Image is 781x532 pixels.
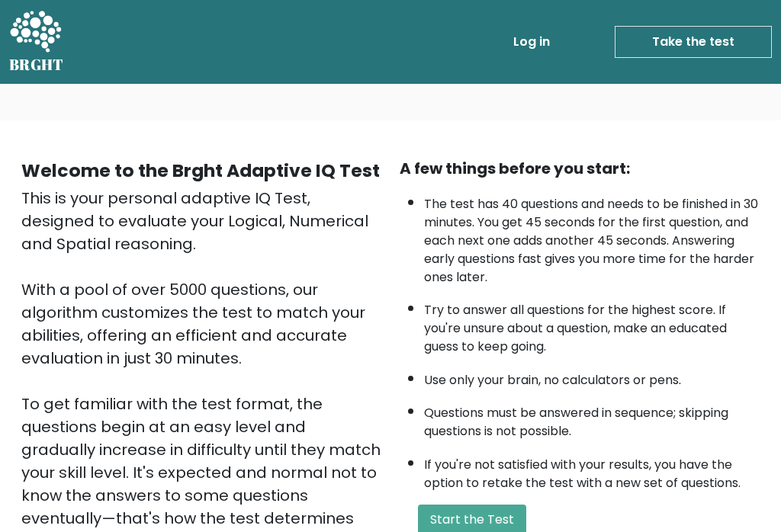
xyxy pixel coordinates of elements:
b: Welcome to the Brght Adaptive IQ Test [21,158,380,183]
a: Log in [507,27,556,57]
li: If you're not satisfied with your results, you have the option to retake the test with a new set ... [424,448,760,492]
li: The test has 40 questions and needs to be finished in 30 minutes. You get 45 seconds for the firs... [424,187,760,287]
div: A few things before you start: [400,157,760,180]
h5: BRGHT [9,56,64,74]
li: Use only your brain, no calculators or pens. [424,364,760,389]
li: Try to answer all questions for the highest score. If you're unsure about a question, make an edu... [424,293,760,356]
li: Questions must be answered in sequence; skipping questions is not possible. [424,396,760,441]
a: Take the test [615,26,772,58]
a: BRGHT [9,6,64,78]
